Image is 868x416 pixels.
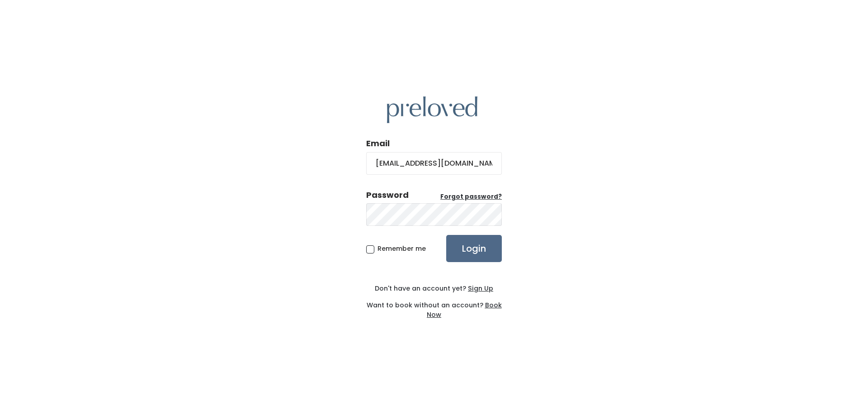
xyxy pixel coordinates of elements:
span: Remember me [377,244,426,253]
label: Email [366,138,390,149]
img: preloved logo [387,96,477,123]
div: Password [366,189,409,201]
input: Login [446,235,502,262]
a: Sign Up [466,284,493,293]
a: Forgot password? [440,192,502,201]
a: Book Now [427,301,502,319]
div: Don't have an account yet? [366,284,502,293]
u: Forgot password? [440,192,502,201]
div: Want to book without an account? [366,293,502,320]
u: Sign Up [468,284,493,293]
